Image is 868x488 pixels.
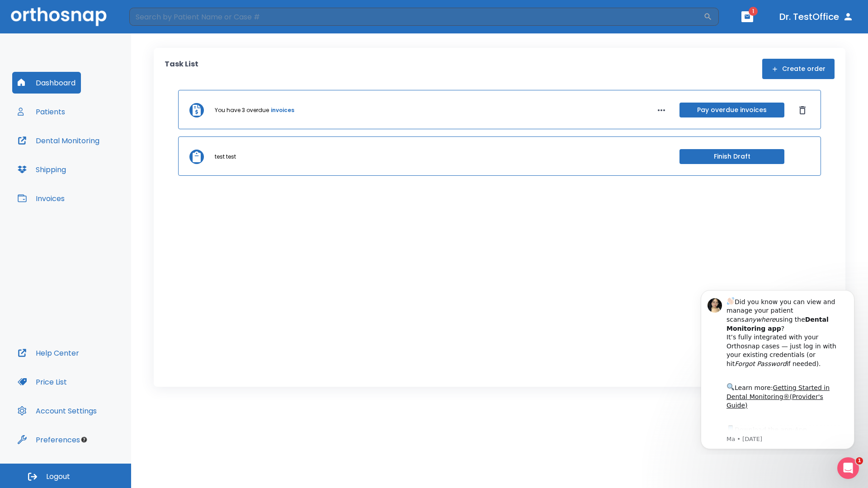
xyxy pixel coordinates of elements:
[12,159,71,180] button: Shipping
[687,282,868,455] iframe: Intercom notifications message
[165,59,198,79] p: Task List
[39,144,120,160] a: App Store
[679,149,784,164] button: Finish Draft
[80,436,88,444] div: Tooltip anchor
[271,106,294,114] a: invoices
[215,153,236,161] p: test test
[12,130,105,151] button: Dental Monitoring
[129,8,703,26] input: Search by Patient Name or Case #
[12,101,71,122] button: Patients
[762,59,835,79] button: Create order
[837,457,859,479] iframe: Intercom live chat
[39,153,153,161] p: Message from Ma, sent 6w ago
[776,9,857,25] button: Dr. TestOffice
[12,371,72,393] button: Price List
[215,106,269,114] p: You have 3 overdue
[12,429,85,450] button: Preferences
[12,188,70,209] button: Invoices
[12,72,81,94] button: Dashboard
[856,457,863,465] span: 1
[12,400,102,422] button: Account Settings
[749,7,758,16] span: 1
[679,103,784,117] button: Pay overdue invoices
[39,142,153,188] div: Download the app: | ​ Let us know if you need help getting started!
[12,342,85,364] button: Help Center
[46,472,70,482] span: Logout
[795,103,810,117] button: Dismiss
[153,14,160,21] button: Dismiss notification
[11,7,107,26] img: Orthosnap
